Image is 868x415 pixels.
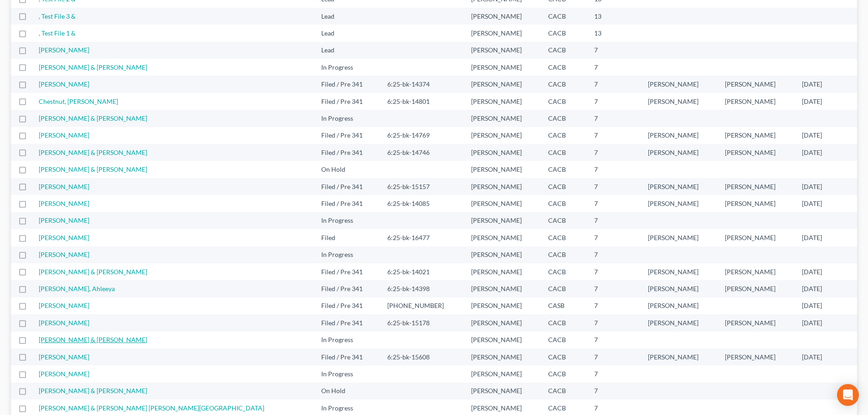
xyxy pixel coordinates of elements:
a: [PERSON_NAME] & [PERSON_NAME] [39,63,147,71]
td: In Progress [314,59,380,76]
td: [PHONE_NUMBER] [380,297,464,314]
td: Filed / Pre 341 [314,195,380,212]
td: [DATE] [795,229,857,246]
td: CACB [541,59,587,76]
td: CACB [541,178,587,195]
td: 7 [587,263,641,280]
td: [PERSON_NAME] [718,178,795,195]
td: 7 [587,161,641,178]
td: [PERSON_NAME] [641,280,718,297]
td: [PERSON_NAME] [718,93,795,110]
td: [PERSON_NAME] [464,127,541,144]
td: [PERSON_NAME] [718,263,795,280]
td: CACB [541,383,587,400]
td: 13 [587,8,641,25]
td: [PERSON_NAME] [718,314,795,331]
td: [PERSON_NAME] [641,195,718,212]
td: Lead [314,8,380,25]
td: [PERSON_NAME] [718,280,795,297]
td: [PERSON_NAME] [641,297,718,314]
td: CACB [541,246,587,263]
td: [PERSON_NAME] [464,76,541,92]
td: CACB [541,365,587,382]
td: [PERSON_NAME] [641,178,718,195]
td: [PERSON_NAME] [641,229,718,246]
td: [PERSON_NAME] [464,246,541,263]
td: CACB [541,8,587,25]
td: 7 [587,195,641,212]
a: [PERSON_NAME] & [PERSON_NAME] [39,268,147,276]
a: [PERSON_NAME] [39,131,89,139]
td: CACB [541,212,587,229]
td: [PERSON_NAME] [464,195,541,212]
td: [PERSON_NAME] [464,332,541,348]
td: CACB [541,25,587,41]
td: 13 [587,25,641,41]
td: Filed / Pre 341 [314,297,380,314]
a: [PERSON_NAME] & [PERSON_NAME] [39,114,147,122]
td: 6:25-bk-14769 [380,127,464,144]
td: 6:25-bk-14085 [380,195,464,212]
td: 7 [587,314,641,331]
td: [PERSON_NAME] [641,263,718,280]
a: , Test File 1 & [39,29,76,37]
td: 6:25-bk-15178 [380,314,464,331]
a: [PERSON_NAME] & [PERSON_NAME] [39,165,147,173]
td: [PERSON_NAME] [464,110,541,127]
td: 7 [587,59,641,76]
td: 7 [587,178,641,195]
td: 7 [587,332,641,348]
td: [PERSON_NAME] [718,229,795,246]
td: Filed / Pre 341 [314,178,380,195]
td: 7 [587,348,641,365]
td: 7 [587,212,641,229]
a: [PERSON_NAME] [39,234,89,241]
a: [PERSON_NAME] [39,251,89,258]
td: [DATE] [795,127,857,144]
td: Filed / Pre 341 [314,348,380,365]
td: [PERSON_NAME] [464,280,541,297]
td: CACB [541,229,587,246]
a: [PERSON_NAME] [39,319,89,327]
td: [PERSON_NAME] [464,42,541,59]
td: 6:25-bk-16477 [380,229,464,246]
td: CACB [541,93,587,110]
td: 7 [587,76,641,92]
td: 6:25-bk-14801 [380,93,464,110]
td: [PERSON_NAME] [464,297,541,314]
td: In Progress [314,332,380,348]
td: 7 [587,93,641,110]
a: [PERSON_NAME] [39,302,89,309]
td: 7 [587,297,641,314]
td: In Progress [314,110,380,127]
a: [PERSON_NAME] [39,80,89,88]
a: [PERSON_NAME] [39,353,89,361]
td: [PERSON_NAME] [464,25,541,41]
td: [DATE] [795,144,857,161]
td: Filed / Pre 341 [314,76,380,92]
td: 7 [587,110,641,127]
a: [PERSON_NAME] & [PERSON_NAME] [39,387,147,395]
td: Filed / Pre 341 [314,314,380,331]
td: 6:25-bk-14746 [380,144,464,161]
td: 6:25-bk-15608 [380,348,464,365]
a: , Test File 3 & [39,12,76,20]
td: [PERSON_NAME] [464,178,541,195]
td: 7 [587,365,641,382]
td: 7 [587,229,641,246]
td: [DATE] [795,314,857,331]
td: [PERSON_NAME] [641,144,718,161]
td: 6:25-bk-14021 [380,263,464,280]
td: Lead [314,42,380,59]
td: [PERSON_NAME] [641,76,718,92]
td: [PERSON_NAME] [464,59,541,76]
a: [PERSON_NAME] & [PERSON_NAME] [PERSON_NAME][GEOGRAPHIC_DATA] [39,404,264,412]
td: 6:25-bk-15157 [380,178,464,195]
td: In Progress [314,212,380,229]
td: [PERSON_NAME] [718,195,795,212]
td: Filed [314,229,380,246]
td: CACB [541,42,587,59]
td: [PERSON_NAME] [464,263,541,280]
td: Filed / Pre 341 [314,93,380,110]
td: [PERSON_NAME] [464,365,541,382]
